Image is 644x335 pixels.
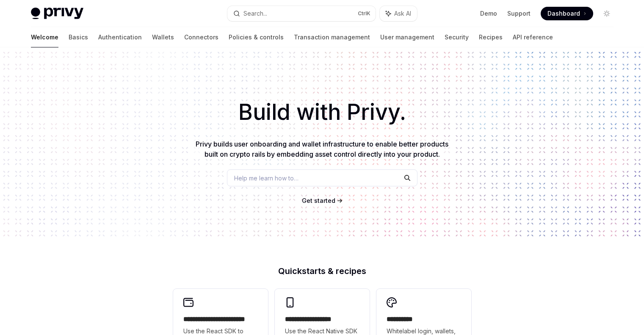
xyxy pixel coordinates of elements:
a: Welcome [31,27,58,47]
span: Privy builds user onboarding and wallet infrastructure to enable better products built on crypto ... [196,140,448,158]
h2: Quickstarts & recipes [173,267,471,275]
span: Ctrl K [358,10,370,17]
a: Connectors [184,27,218,47]
a: Demo [480,9,497,18]
a: Dashboard [541,7,593,20]
img: light logo [31,8,83,19]
a: Recipes [479,27,503,47]
button: Search...CtrlK [227,6,376,21]
span: Ask AI [394,9,411,18]
a: Basics [69,27,88,47]
h1: Build with Privy. [14,96,630,129]
a: Wallets [152,27,174,47]
a: API reference [513,27,553,47]
div: Search... [243,8,267,19]
a: Security [445,27,469,47]
button: Ask AI [380,6,417,21]
a: Authentication [98,27,142,47]
span: Get started [302,197,335,204]
a: Support [507,9,531,18]
span: Dashboard [547,9,580,18]
a: User management [380,27,434,47]
button: Toggle dark mode [600,7,614,20]
a: Transaction management [294,27,370,47]
a: Get started [302,197,335,205]
a: Policies & controls [229,27,284,47]
span: Help me learn how to… [234,174,299,183]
